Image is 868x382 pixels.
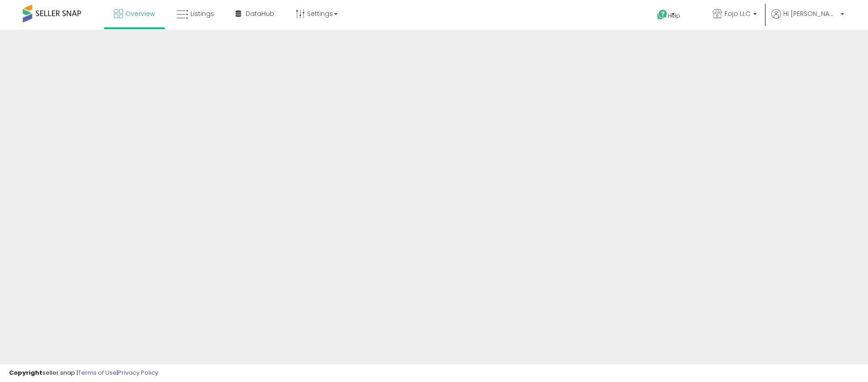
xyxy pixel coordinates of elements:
i: Get Help [657,9,668,21]
span: Fojo LLC [724,9,750,18]
div: seller snap | | [9,369,158,377]
a: Hi [PERSON_NAME] [771,9,844,30]
strong: Copyright [9,368,42,377]
a: Terms of Use [78,368,117,377]
span: DataHub [246,9,274,18]
span: Overview [125,9,155,18]
a: Privacy Policy [118,368,158,377]
span: Help [668,12,680,20]
span: Hi [PERSON_NAME] [783,9,838,18]
span: Listings [190,9,214,18]
a: Help [650,2,698,30]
